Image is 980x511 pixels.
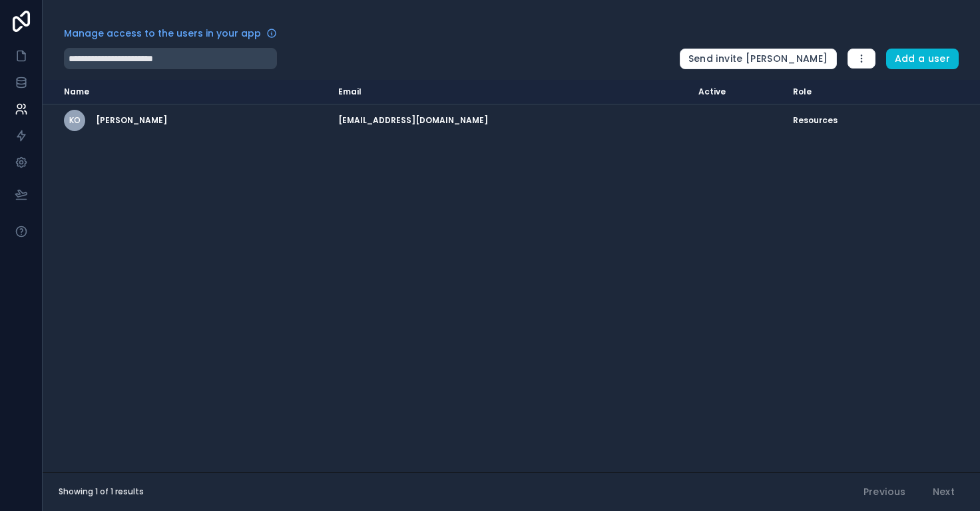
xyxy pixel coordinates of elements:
[43,80,330,104] th: Name
[330,80,690,104] th: Email
[1,64,25,88] iframe: Spotlight
[64,27,261,40] span: Manage access to the users in your app
[59,486,144,497] span: Showing 1 of 1 results
[886,49,959,70] button: Add a user
[64,27,277,40] a: Manage access to the users in your app
[785,80,917,104] th: Role
[96,115,167,126] span: [PERSON_NAME]
[690,80,784,104] th: Active
[330,104,690,137] td: [EMAIL_ADDRESS][DOMAIN_NAME]
[43,80,980,472] div: scrollable content
[69,115,81,126] span: KO
[680,49,837,70] button: Send invite [PERSON_NAME]
[793,115,838,126] span: Resources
